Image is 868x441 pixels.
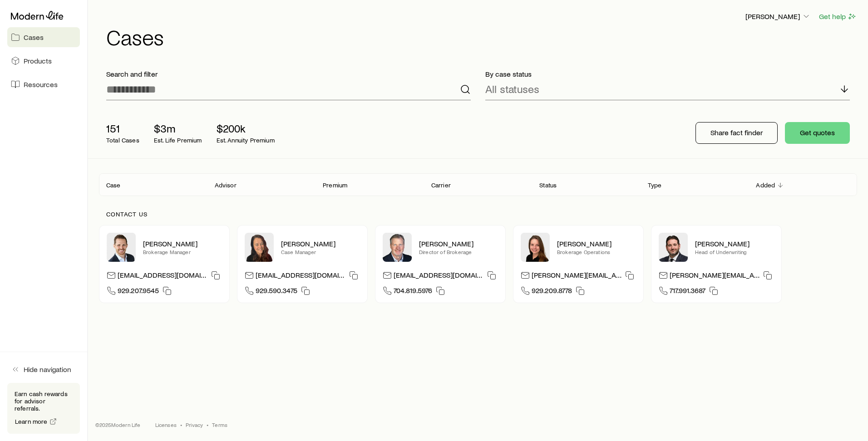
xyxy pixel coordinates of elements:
[106,181,121,189] p: Case
[106,26,857,48] h1: Cases
[215,181,237,189] p: Advisor
[281,248,360,255] p: Case Manager
[394,286,432,298] span: 704.819.5976
[695,248,774,255] p: Head of Underwriting
[7,51,80,71] a: Products
[143,239,222,248] p: [PERSON_NAME]
[539,181,557,189] p: Status
[180,421,182,428] span: •
[648,181,662,189] p: Type
[281,239,360,248] p: [PERSON_NAME]
[756,181,775,189] p: Added
[24,365,71,374] span: Hide navigation
[256,270,345,283] p: [EMAIL_ADDRESS][DOMAIN_NAME]
[7,383,80,434] div: Earn cash rewards for advisor referrals.Learn more
[106,211,850,218] p: Contact us
[695,122,778,144] button: Share fact finder
[207,421,208,428] span: •
[419,248,498,255] p: Director of Brokerage
[394,270,483,283] p: [EMAIL_ADDRESS][DOMAIN_NAME]
[217,137,275,144] p: Est. Annuity Premium
[532,286,572,298] span: 929.209.8778
[106,122,139,135] p: 151
[710,128,763,137] p: Share fact finder
[7,27,80,47] a: Cases
[323,181,347,189] p: Premium
[217,122,275,135] p: $200k
[383,233,412,262] img: Trey Wall
[521,233,550,262] img: Ellen Wall
[95,421,141,428] p: © 2025 Modern Life
[99,173,857,196] div: Client cases
[431,181,451,189] p: Carrier
[659,233,688,262] img: Bryan Simmons
[245,233,274,262] img: Abby McGuigan
[532,270,621,283] p: [PERSON_NAME][EMAIL_ADDRESS][DOMAIN_NAME]
[670,286,705,298] span: 717.991.3687
[118,286,159,298] span: 929.207.9545
[15,418,48,425] span: Learn more
[670,270,759,283] p: [PERSON_NAME][EMAIL_ADDRESS][DOMAIN_NAME]
[155,421,177,428] a: Licenses
[154,122,202,135] p: $3m
[106,137,139,144] p: Total Cases
[557,239,636,248] p: [PERSON_NAME]
[419,239,498,248] p: [PERSON_NAME]
[485,83,539,95] p: All statuses
[557,248,636,255] p: Brokerage Operations
[819,11,857,22] button: Get help
[785,122,850,144] button: Get quotes
[143,248,222,255] p: Brokerage Manager
[256,286,297,298] span: 929.590.3475
[485,69,850,78] p: By case status
[745,11,811,22] button: [PERSON_NAME]
[24,56,52,65] span: Products
[186,421,203,428] a: Privacy
[15,390,73,412] p: Earn cash rewards for advisor referrals.
[7,359,80,379] button: Hide navigation
[745,12,811,21] p: [PERSON_NAME]
[106,69,471,78] p: Search and filter
[118,270,207,283] p: [EMAIL_ADDRESS][DOMAIN_NAME]
[154,137,202,144] p: Est. Life Premium
[212,421,227,428] a: Terms
[24,33,44,42] span: Cases
[7,74,80,94] a: Resources
[24,80,58,89] span: Resources
[695,239,774,248] p: [PERSON_NAME]
[107,233,136,262] img: Nick Weiler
